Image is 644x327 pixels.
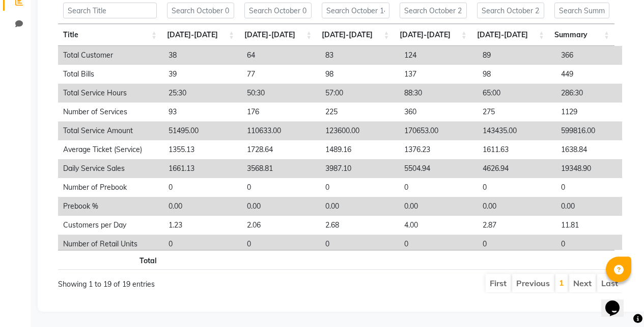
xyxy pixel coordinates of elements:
[399,235,478,254] td: 0
[601,286,634,317] iframe: chat widget
[320,197,399,216] td: 0.00
[477,3,544,18] input: Search October 28-31
[58,84,163,103] td: Total Service Hours
[58,24,162,46] th: Title: activate to sort column ascending
[317,24,394,46] th: October 14-20: activate to sort column ascending
[58,159,163,178] td: Daily Service Sales
[556,159,622,178] td: 19348.90
[242,65,320,84] td: 77
[320,140,399,159] td: 1489.16
[399,103,478,121] td: 360
[58,178,163,197] td: Number of Prebook
[556,46,622,65] td: 366
[478,103,556,121] td: 275
[242,235,320,254] td: 0
[163,197,242,216] td: 0.00
[167,3,234,18] input: Search October 01-06
[242,197,320,216] td: 0.00
[556,178,622,197] td: 0
[58,216,163,235] td: Customers per Day
[556,65,622,84] td: 449
[242,216,320,235] td: 2.06
[58,103,163,121] td: Number of Services
[478,216,556,235] td: 2.87
[556,84,622,103] td: 286:30
[320,216,399,235] td: 2.68
[58,197,163,216] td: Prebook %
[58,121,163,140] td: Total Service Amount
[162,24,239,46] th: October 01-06: activate to sort column ascending
[399,159,478,178] td: 5504.94
[163,65,242,84] td: 39
[478,178,556,197] td: 0
[556,216,622,235] td: 11.81
[478,121,556,140] td: 143435.00
[163,84,242,103] td: 25:30
[320,103,399,121] td: 225
[556,140,622,159] td: 1638.84
[242,103,320,121] td: 176
[478,235,556,254] td: 0
[58,65,163,84] td: Total Bills
[58,250,162,270] th: Total
[163,121,242,140] td: 51495.00
[244,3,312,18] input: Search October 07-13
[399,121,478,140] td: 170653.00
[163,235,242,254] td: 0
[399,140,478,159] td: 1376.23
[478,140,556,159] td: 1611.63
[399,65,478,84] td: 137
[478,65,556,84] td: 98
[320,121,399,140] td: 123600.00
[478,159,556,178] td: 4626.94
[400,3,467,18] input: Search October 21-27
[478,84,556,103] td: 65:00
[549,24,614,46] th: Summary: activate to sort column ascending
[399,197,478,216] td: 0.00
[163,140,242,159] td: 1355.13
[556,235,622,254] td: 0
[63,3,157,18] input: Search Title
[472,24,549,46] th: October 28-31: activate to sort column ascending
[58,235,163,254] td: Number of Retail Units
[395,24,472,46] th: October 21-27: activate to sort column ascending
[320,159,399,178] td: 3987.10
[320,65,399,84] td: 98
[242,140,320,159] td: 1728.64
[556,197,622,216] td: 0.00
[58,273,284,290] div: Showing 1 to 19 of 19 entries
[556,121,622,140] td: 599816.00
[554,3,609,18] input: Search Summary
[322,3,389,18] input: Search October 14-20
[58,46,163,65] td: Total Customer
[399,178,478,197] td: 0
[58,140,163,159] td: Average Ticket (Service)
[242,121,320,140] td: 110633.00
[163,159,242,178] td: 1661.13
[399,84,478,103] td: 88:30
[478,197,556,216] td: 0.00
[559,278,564,288] a: 1
[478,46,556,65] td: 89
[320,235,399,254] td: 0
[242,159,320,178] td: 3568.81
[242,46,320,65] td: 64
[320,84,399,103] td: 57:00
[163,216,242,235] td: 1.23
[163,178,242,197] td: 0
[399,216,478,235] td: 4.00
[163,46,242,65] td: 38
[242,84,320,103] td: 50:30
[320,46,399,65] td: 83
[239,24,317,46] th: October 07-13: activate to sort column ascending
[163,103,242,121] td: 93
[399,46,478,65] td: 124
[556,103,622,121] td: 1129
[242,178,320,197] td: 0
[320,178,399,197] td: 0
